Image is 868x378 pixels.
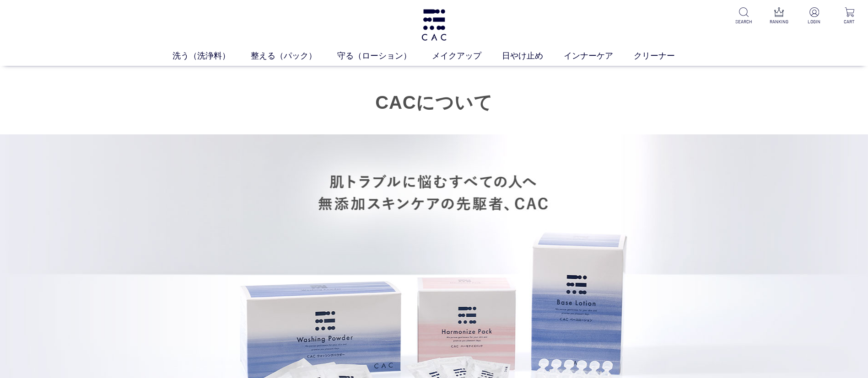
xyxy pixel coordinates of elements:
[768,18,790,25] p: RANKING
[634,50,695,62] a: クリーナー
[251,50,337,62] a: 整える（パック）
[838,7,861,25] a: CART
[420,9,448,41] img: logo
[733,18,755,25] p: SEARCH
[432,50,502,62] a: メイクアップ
[337,50,432,62] a: 守る（ローション）
[838,18,861,25] p: CART
[768,7,790,25] a: RANKING
[803,18,825,25] p: LOGIN
[564,50,634,62] a: インナーケア
[173,50,251,62] a: 洗う（洗浄料）
[733,7,755,25] a: SEARCH
[502,50,564,62] a: 日やけ止め
[803,7,825,25] a: LOGIN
